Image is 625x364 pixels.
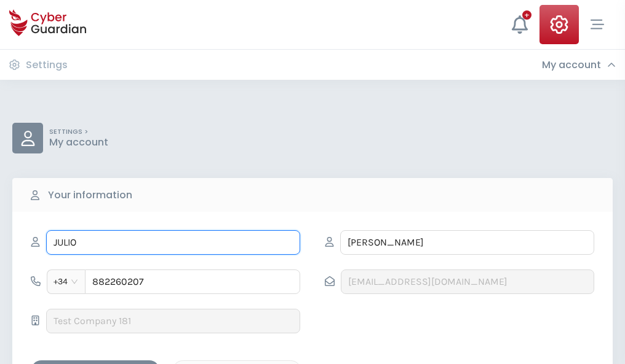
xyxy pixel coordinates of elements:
p: SETTINGS > [49,128,108,136]
h3: Settings [26,59,68,71]
div: + [522,10,531,20]
p: My account [49,136,108,149]
h3: My account [542,59,601,71]
span: +34 [54,273,79,291]
div: My account [542,59,616,71]
input: 612345678 [85,269,300,294]
b: Your information [48,188,132,203]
